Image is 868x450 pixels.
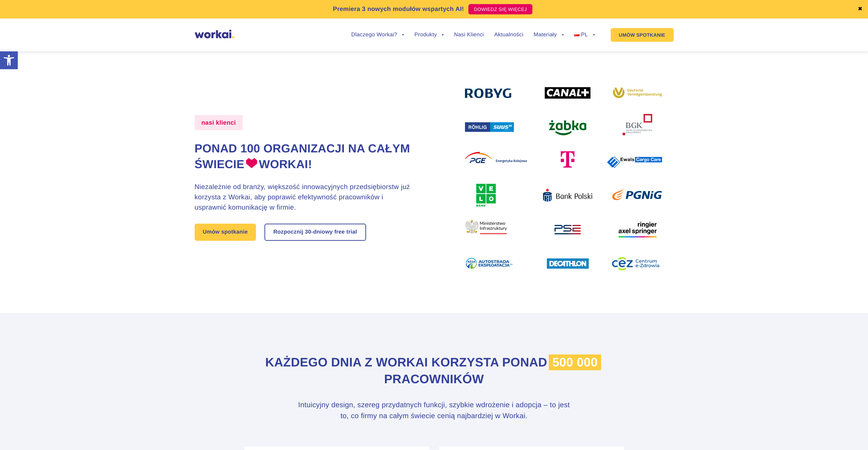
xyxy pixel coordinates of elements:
[581,32,588,38] span: PL
[265,224,365,240] a: Rozpocznij 30-dniowy free trial
[549,354,601,370] span: 500 000
[246,158,257,168] img: heart.png
[244,354,624,387] h2: Każdego dnia z Workai korzysta ponad pracowników
[611,28,674,42] a: UMÓW SPOTKANIE
[858,7,863,12] a: ✖
[333,4,464,14] p: Premiera 3 nowych modułów wspartych AI!
[414,32,444,38] a: Produkty
[534,32,564,38] a: Materiały
[351,32,404,38] a: Dlaczego Workai?
[454,32,484,38] a: Nasi Klienci
[195,182,415,213] h3: Niezależnie od branży, większość innowacyjnych przedsiębiorstw już korzysta z Workai, aby poprawi...
[297,400,571,421] h3: Intuicyjny design, szereg przydatnych funkcji, szybkie wdrożenie i adopcja – to jest to, co firmy...
[468,4,532,14] a: DOWIEDZ SIĘ WIĘCEJ
[494,32,523,38] a: Aktualności
[195,115,243,130] label: nasi klienci
[195,141,415,173] h1: Ponad 100 organizacji na całym świecie Workai!
[195,224,256,241] a: Umów spotkanie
